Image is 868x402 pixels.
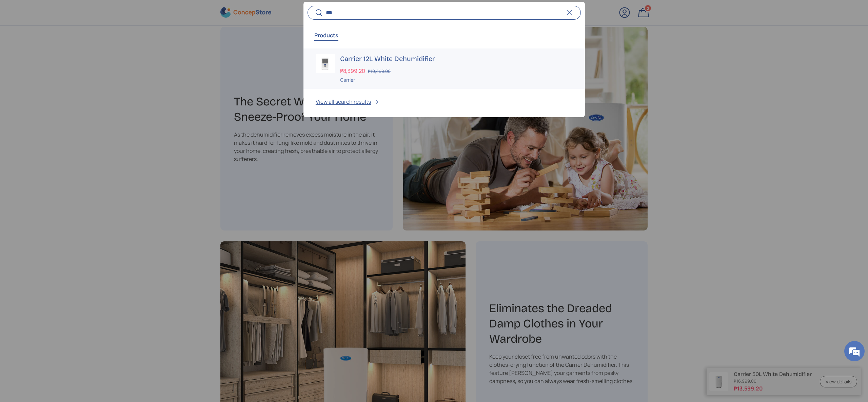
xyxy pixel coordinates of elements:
div: Chat with us now [35,38,114,47]
div: Minimize live chat window [111,3,127,20]
a: carrier-dehumidifier-12-liter-full-view-concepstore Carrier 12L White Dehumidifier ₱8,399.20 ₱10,... [303,48,585,89]
strong: ₱8,399.20 [340,67,367,75]
span: We're online! [39,85,94,154]
button: Products [314,27,338,43]
div: Carrier [340,76,573,83]
button: View all search results [303,89,585,117]
s: ₱10,499.00 [368,68,391,74]
textarea: Type your message and hit 'Enter' [3,185,129,209]
h3: Carrier 12L White Dehumidifier [340,54,573,63]
img: carrier-dehumidifier-12-liter-full-view-concepstore [316,54,335,73]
